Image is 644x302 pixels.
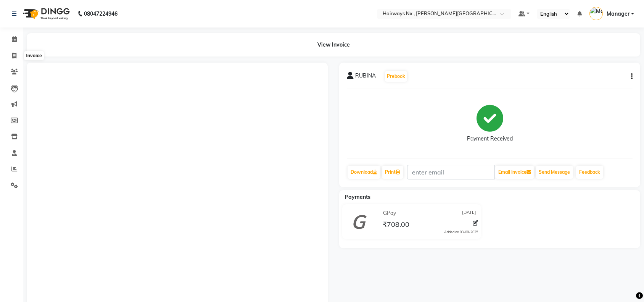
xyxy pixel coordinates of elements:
[19,3,72,24] img: logo
[495,166,534,179] button: Email Invoice
[348,166,380,179] a: Download
[462,209,476,217] span: [DATE]
[536,166,573,179] button: Send Message
[383,209,396,217] span: GPay
[467,135,513,143] div: Payment Received
[576,166,603,179] a: Feedback
[407,165,495,179] input: enter email
[589,7,603,20] img: Manager
[345,194,370,200] span: Payments
[355,72,376,82] span: RUBINA
[607,10,630,18] span: Manager
[24,51,43,60] div: Invoice
[444,229,478,235] div: Added on 03-09-2025
[84,3,118,24] b: 08047224946
[383,220,409,231] span: ₹708.00
[382,166,403,179] a: Print
[27,33,640,57] div: View Invoice
[385,71,407,82] button: Prebook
